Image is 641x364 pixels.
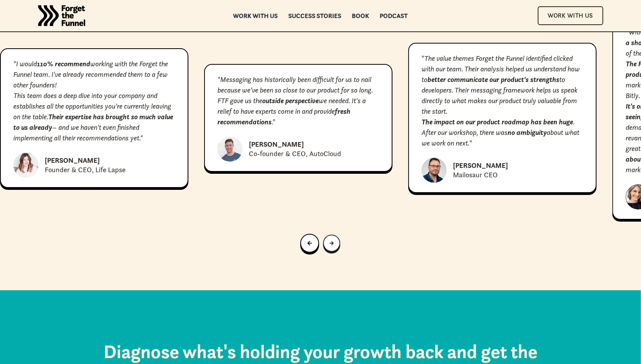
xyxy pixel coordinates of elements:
[422,53,583,116] p: "
[249,140,304,149] div: [PERSON_NAME]
[408,43,597,193] div: 5 of 15
[13,123,143,142] em: – and we haven't even finished implementing all their recommendations yet."
[204,64,393,172] div: 4 of 15
[323,235,340,252] a: Next slide
[427,75,559,84] em: better communicate our product's strengths
[45,156,100,165] div: [PERSON_NAME]
[45,165,126,175] div: Founder & CEO, Life Lapse
[217,96,366,116] em: we needed. It's a relief to have experts come in and provide
[422,75,577,116] em: to developers. Their messaging framework helps us speak directly to what makes our product truly ...
[289,13,342,18] a: Success Stories
[352,13,369,18] a: Book
[422,54,580,84] em: The value themes Forget the Funnel identified clicked with our team. Their analysis helped us und...
[272,117,275,126] em: ."
[422,117,573,126] em: The impact on our product roadmap has been huge
[13,59,168,89] em: working with the Forget the Funnel team. I've already recommended them to a few other founders!
[453,161,508,170] div: [PERSON_NAME]
[508,128,547,137] em: no ambiguity
[13,91,171,121] em: This team does a deep dive into your company and establishes all the opportunities you’re current...
[422,117,575,137] em: . After our workshop, there was
[422,116,583,148] p: "
[262,96,319,105] em: outside perspective
[422,128,579,147] em: about what we work on next.
[453,170,498,180] div: Mailosaur CEO
[300,234,319,253] a: Previous slide
[13,59,37,68] em: "I would
[37,59,90,68] em: 110% recommend
[249,149,341,158] div: Co-founder & CEO, AutoCloud
[13,112,173,132] em: Their expertise has brought so much value to us already
[380,13,408,18] a: Podcast
[217,75,373,105] em: "Messaging has historically been difficult for us to nail because we’ve been so close to our prod...
[217,107,351,126] em: fresh recommendations
[233,13,278,18] a: Work with us
[538,6,603,25] a: Work With Us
